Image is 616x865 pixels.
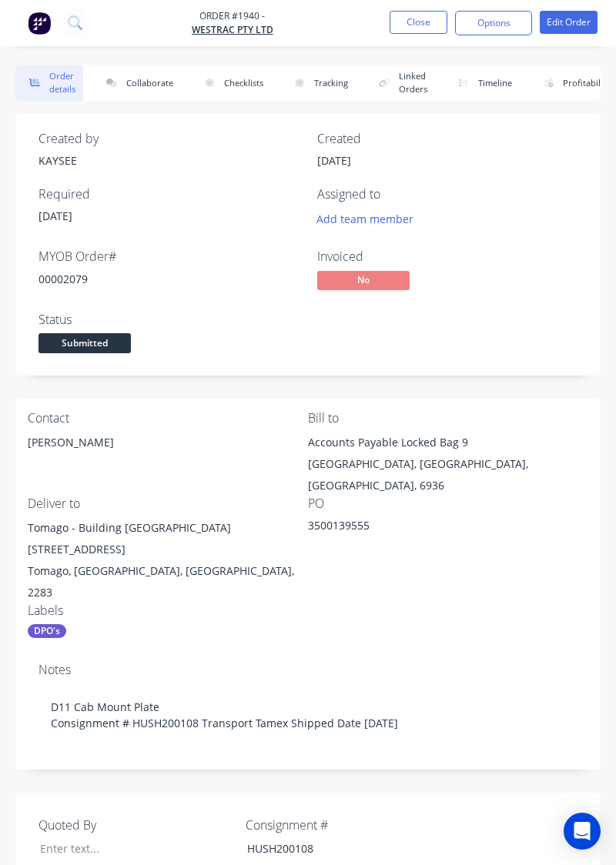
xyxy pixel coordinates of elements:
button: Add team member [317,208,422,229]
div: Created [317,132,577,146]
button: Timeline [444,65,520,101]
div: [GEOGRAPHIC_DATA], [GEOGRAPHIC_DATA], [GEOGRAPHIC_DATA], 6936 [308,453,588,496]
div: Open Intercom Messenger [564,813,601,850]
span: No [317,271,410,290]
span: [DATE] [38,209,72,223]
div: MYOB Order # [38,249,299,264]
div: Tomago - Building [GEOGRAPHIC_DATA][STREET_ADDRESS] [28,517,308,560]
div: Deliver to [28,496,308,511]
button: Close [390,11,447,34]
div: Notes [38,663,577,677]
button: Add team member [309,208,422,229]
div: Bill to [308,411,588,426]
div: [PERSON_NAME] [28,432,308,481]
div: Assigned to [317,187,577,202]
span: Order #1940 - [192,9,273,23]
div: PO [308,496,588,511]
div: HUSH200108 [235,837,427,860]
div: Accounts Payable Locked Bag 9 [308,432,588,453]
span: [DATE] [317,153,351,168]
button: Order details [15,65,83,101]
div: [PERSON_NAME] [28,432,308,453]
button: Submitted [38,333,131,356]
div: DPO's [28,624,66,638]
button: Edit Order [540,11,598,34]
div: Required [38,187,299,202]
button: Linked Orders [365,65,435,101]
div: 3500139555 [308,517,500,539]
div: KAYSEE [38,152,299,169]
span: Submitted [38,333,131,352]
div: Status [38,312,299,327]
label: Quoted By [38,816,231,834]
button: Checklists [190,65,271,101]
label: Consignment # [246,816,438,834]
div: Created by [38,132,299,146]
div: Tomago, [GEOGRAPHIC_DATA], [GEOGRAPHIC_DATA], 2283 [28,560,308,603]
button: Tracking [280,65,356,101]
div: Invoiced [317,249,577,264]
a: WesTrac Pty Ltd [192,23,273,37]
div: Tomago - Building [GEOGRAPHIC_DATA][STREET_ADDRESS]Tomago, [GEOGRAPHIC_DATA], [GEOGRAPHIC_DATA], ... [28,517,308,603]
div: Accounts Payable Locked Bag 9[GEOGRAPHIC_DATA], [GEOGRAPHIC_DATA], [GEOGRAPHIC_DATA], 6936 [308,432,588,496]
button: Options [455,11,532,35]
img: Factory [28,12,51,35]
div: Contact [28,411,308,426]
button: Collaborate [92,65,181,101]
div: D11 Cab Mount Plate Consignment # HUSH200108 Transport Tamex Shipped Date [DATE] [38,683,577,746]
div: 00002079 [38,271,299,287]
div: Labels [28,603,308,618]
